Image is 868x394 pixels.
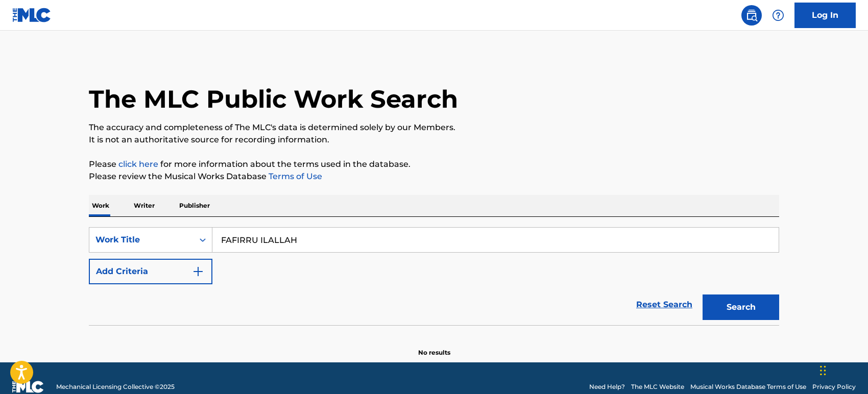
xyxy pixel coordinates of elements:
[56,382,175,391] span: Mechanical Licensing Collective © 2025
[89,170,779,183] p: Please review the Musical Works Database
[118,159,158,169] a: click here
[95,234,187,246] div: Work Title
[745,9,758,21] img: search
[89,158,779,170] p: Please for more information about the terms used in the database.
[794,3,856,28] a: Log In
[192,265,204,278] img: 9d2ae6d4665cec9f34b9.svg
[12,8,52,22] img: MLC Logo
[12,381,44,393] img: logo
[812,382,856,391] a: Privacy Policy
[703,294,779,320] button: Search
[418,336,450,357] p: No results
[631,382,684,391] a: The MLC Website
[772,9,784,21] img: help
[741,5,762,26] a: Public Search
[267,171,322,181] a: Terms of Use
[631,293,697,316] a: Reset Search
[89,259,212,284] button: Add Criteria
[131,195,158,216] p: Writer
[589,382,625,391] a: Need Help?
[89,121,779,134] p: The accuracy and completeness of The MLC's data is determined solely by our Members.
[768,5,788,26] div: Help
[89,134,779,146] p: It is not an authoritative source for recording information.
[820,355,826,386] div: Drag
[89,195,112,216] p: Work
[89,84,458,114] h1: The MLC Public Work Search
[176,195,213,216] p: Publisher
[690,382,806,391] a: Musical Works Database Terms of Use
[817,345,868,394] iframe: Chat Widget
[89,227,779,325] form: Search Form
